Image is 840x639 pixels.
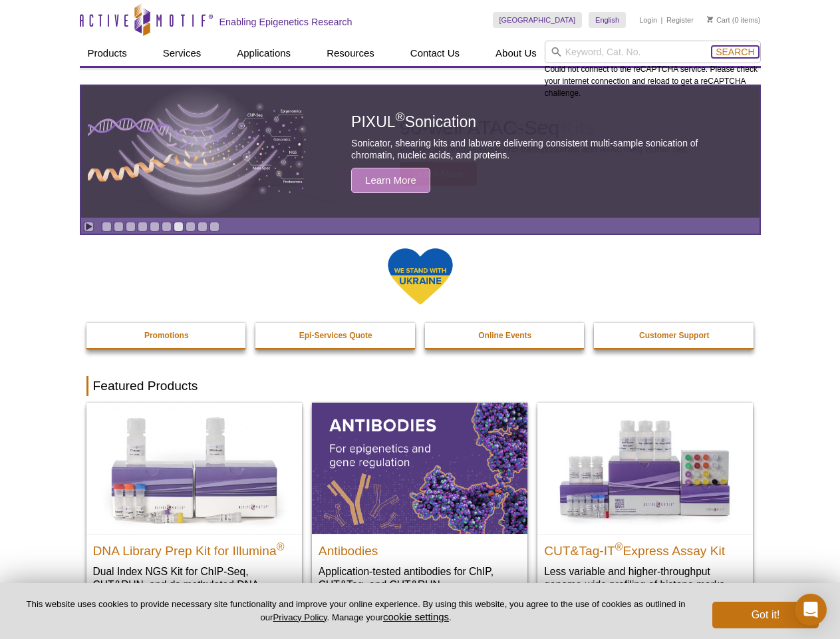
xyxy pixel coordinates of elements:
[319,41,382,66] a: Resources
[155,41,210,66] a: Services
[150,222,160,232] a: Go to slide 5
[273,612,327,622] a: Privacy Policy
[138,222,148,232] a: Go to slide 4
[707,16,713,23] img: Your Cart
[80,41,135,66] a: Products
[81,86,760,218] a: PIXUL sonication PIXUL®Sonication Sonicator, shearing kits and labware delivering consistent mult...
[255,323,416,348] a: Epi-Services Quote
[425,323,586,348] a: Online Events
[387,247,454,306] img: We Stand With Ukraine
[174,222,184,232] a: Go to slide 7
[312,403,527,604] a: All Antibodies Antibodies Application-tested antibodies for ChIP, CUT&Tag, and CUT&RUN.
[396,110,405,124] sup: ®
[86,403,302,618] a: DNA Library Prep Kit for Illumina DNA Library Prep Kit for Illumina® Dual Index NGS Kit for ChIP-...
[488,41,545,66] a: About Us
[661,12,663,28] li: |
[86,403,302,533] img: DNA Library Prep Kit for Illumina
[712,602,819,628] button: Got it!
[545,41,761,63] input: Keyword, Cat. No.
[383,611,449,622] button: cookie settings
[351,137,729,161] p: Sonicator, shearing kits and labware delivering consistent multi-sample sonication of chromatin, ...
[351,168,430,193] span: Learn More
[86,323,247,348] a: Promotions
[707,12,761,28] li: (0 items)
[544,564,746,592] p: Less variable and higher-throughput genome-wide profiling of histone marks​.
[712,46,758,58] button: Search
[210,222,219,232] a: Go to slide 10
[312,403,527,533] img: All Antibodies
[299,331,372,340] strong: Epi-Services Quote
[277,540,285,552] sup: ®
[402,41,468,66] a: Contact Us
[86,376,754,396] h2: Featured Products
[478,331,531,340] strong: Online Events
[114,222,124,232] a: Go to slide 2
[198,222,208,232] a: Go to slide 9
[716,47,754,57] span: Search
[795,594,827,626] div: Open Intercom Messenger
[639,331,709,340] strong: Customer Support
[229,41,299,66] a: Applications
[707,15,730,25] a: Cart
[545,41,761,99] div: Could not connect to the reCAPTCHA service. Please check your internet connection and reload to g...
[594,323,755,348] a: Customer Support
[589,12,626,28] a: English
[351,113,476,130] span: PIXUL Sonication
[319,538,521,558] h2: Antibodies
[219,16,352,28] h2: Enabling Epigenetics Research
[537,403,753,604] a: CUT&Tag-IT® Express Assay Kit CUT&Tag-IT®Express Assay Kit Less variable and higher-throughput ge...
[21,598,690,624] p: This website uses cookies to provide necessary site functionality and improve your online experie...
[162,222,172,232] a: Go to slide 6
[493,12,583,28] a: [GEOGRAPHIC_DATA]
[186,222,196,232] a: Go to slide 8
[93,564,295,605] p: Dual Index NGS Kit for ChIP-Seq, CUT&RUN, and ds methylated DNA assays.
[615,540,623,552] sup: ®
[544,538,746,558] h2: CUT&Tag-IT Express Assay Kit
[319,564,521,592] p: Application-tested antibodies for ChIP, CUT&Tag, and CUT&RUN.
[126,222,136,232] a: Go to slide 3
[81,86,760,218] article: PIXUL Sonication
[537,403,753,533] img: CUT&Tag-IT® Express Assay Kit
[144,331,189,340] strong: Promotions
[93,538,295,558] h2: DNA Library Prep Kit for Illumina
[639,15,657,25] a: Login
[102,222,112,232] a: Go to slide 1
[84,222,94,232] a: Toggle autoplay
[666,15,694,25] a: Register
[88,85,307,218] img: PIXUL sonication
